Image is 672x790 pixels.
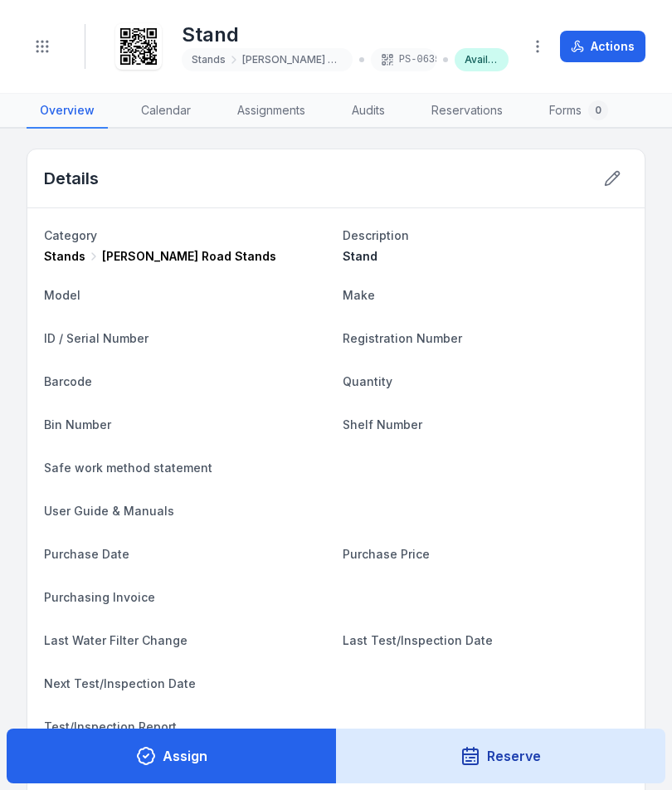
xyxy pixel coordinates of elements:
span: Model [44,288,80,302]
span: Purchase Price [343,547,430,561]
div: PS-0635 [371,48,436,71]
span: Category [44,228,97,242]
span: ID / Serial Number [44,331,149,345]
a: Calendar [128,94,204,129]
span: Make [343,288,375,302]
a: Overview [27,94,108,129]
span: [PERSON_NAME] Road Stands [102,248,276,265]
span: Next Test/Inspection Date [44,676,196,690]
div: Available [455,48,509,71]
button: Assign [7,729,337,783]
a: Reservations [418,94,516,129]
span: Quantity [343,374,392,388]
a: Audits [338,94,398,129]
div: 0 [588,100,608,120]
span: Registration Number [343,331,462,345]
a: Assignments [224,94,319,129]
span: Stands [192,53,226,66]
span: Purchasing Invoice [44,590,155,604]
h2: Details [44,167,99,190]
h1: Stand [182,22,509,48]
span: [PERSON_NAME] Road Stands [242,53,343,66]
button: Actions [560,31,645,62]
span: User Guide & Manuals [44,504,174,518]
span: Stands [44,248,85,265]
span: Shelf Number [343,417,422,432]
a: Forms0 [536,94,621,129]
span: Last Water Filter Change [44,633,187,647]
span: Bin Number [44,417,111,432]
span: Stand [343,249,377,263]
span: Test/Inspection Report [44,719,177,734]
span: Description [343,228,409,242]
span: Last Test/Inspection Date [343,633,493,647]
button: Reserve [336,729,666,783]
button: Toggle navigation [27,31,58,62]
span: Safe work method statement [44,461,212,475]
span: Purchase Date [44,547,129,561]
span: Barcode [44,374,92,388]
